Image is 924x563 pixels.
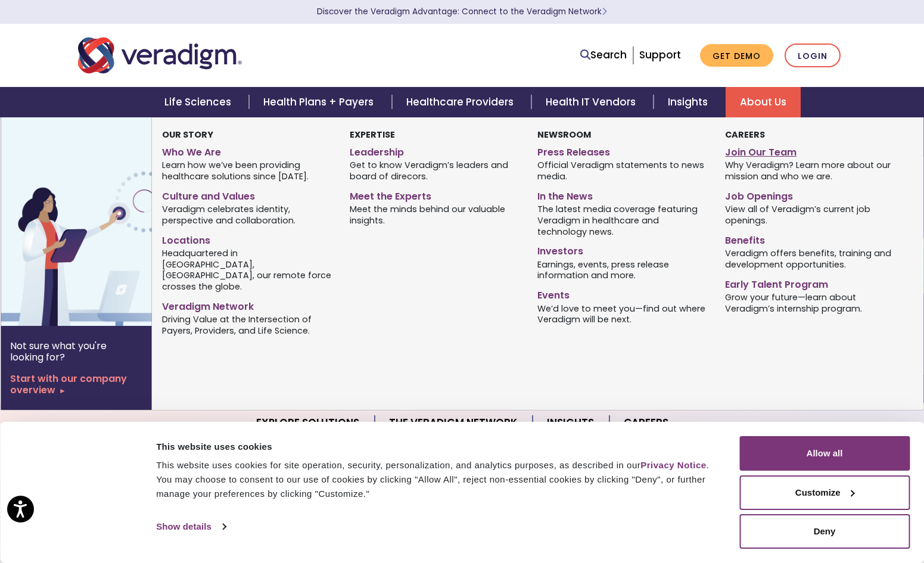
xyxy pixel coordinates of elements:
span: Veradigm celebrates identity, perspective and collaboration. [162,203,332,226]
div: This website uses cookies for site operation, security, personalization, and analytics purposes, ... [156,458,713,501]
a: Health IT Vendors [531,87,654,117]
a: In the News [537,186,707,203]
span: Learn how we’ve been providing healthcare solutions since [DATE]. [162,159,332,182]
a: Show details [156,518,225,536]
a: Join Our Team [725,142,895,159]
span: Why Veradigm? Learn more about our mission and who we are. [725,159,895,182]
a: Life Sciences [150,87,249,117]
span: Headquartered in [GEOGRAPHIC_DATA], [GEOGRAPHIC_DATA], our remote force crosses the globe. [162,247,332,292]
div: This website uses cookies [156,440,713,454]
span: Learn More [602,6,607,17]
a: Leadership [350,142,519,159]
a: Benefits [725,230,895,247]
a: Early Talent Program [725,274,895,291]
span: Official Veradigm statements to news media. [537,159,707,182]
span: We’d love to meet you—find out where Veradigm will be next. [537,302,707,325]
span: Grow your future—learn about Veradigm’s internship program. [725,291,895,314]
a: Culture and Values [162,186,332,203]
strong: Newsroom [537,129,591,141]
p: Not sure what you're looking for? [10,340,142,363]
img: Vector image of Veradigm’s Story [1,117,192,326]
a: Discover the Veradigm Advantage: Connect to the Veradigm NetworkLearn More [317,6,607,17]
strong: Careers [725,129,765,141]
a: About Us [726,87,801,117]
a: Privacy Notice [640,460,706,470]
a: Locations [162,230,332,247]
a: Login [785,43,841,68]
strong: Our Story [162,129,213,141]
a: Get Demo [700,44,773,67]
button: Customize [739,475,910,510]
a: Who We Are [162,142,332,159]
iframe: Drift Chat Widget [695,489,910,549]
a: Investors [537,241,707,258]
span: View all of Veradigm’s current job openings. [725,203,895,226]
strong: Expertise [350,129,395,141]
button: Allow all [739,436,910,471]
a: Search [580,47,627,63]
span: Driving Value at the Intersection of Payers, Providers, and Life Science. [162,313,332,337]
span: The latest media coverage featuring Veradigm in healthcare and technology news. [537,203,707,238]
span: Meet the minds behind our valuable insights. [350,203,519,226]
a: Support [639,48,681,62]
a: Events [537,285,707,302]
a: Job Openings [725,186,895,203]
img: Veradigm logo [78,36,242,75]
a: Veradigm Network [162,296,332,313]
a: Start with our company overview [10,373,142,396]
span: Get to know Veradigm’s leaders and board of direcors. [350,159,519,182]
span: Earnings, events, press release information and more. [537,258,707,281]
a: Health Plans + Payers [249,87,391,117]
a: Meet the Experts [350,186,519,203]
a: Insights [654,87,726,117]
a: Healthcare Providers [392,87,531,117]
span: Veradigm offers benefits, training and development opportunities. [725,247,895,270]
a: Press Releases [537,142,707,159]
